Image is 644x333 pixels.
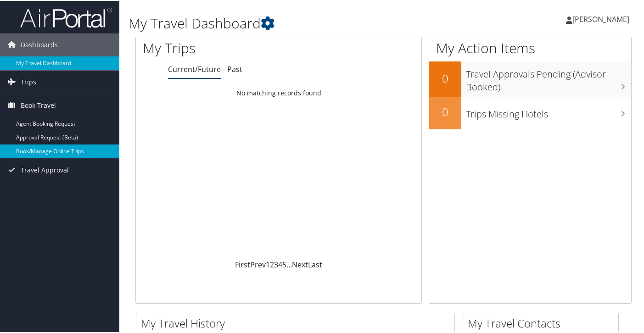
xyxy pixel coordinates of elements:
a: Current/Future [168,63,221,73]
span: Book Travel [21,93,56,116]
h1: My Trips [143,38,296,57]
h2: 0 [429,103,461,119]
span: … [286,259,292,269]
a: 0Trips Missing Hotels [429,96,631,128]
span: Dashboards [21,33,58,55]
a: [PERSON_NAME] [566,5,638,32]
a: First [235,259,250,269]
h3: Trips Missing Hotels [466,102,631,120]
a: 0Travel Approvals Pending (Advisor Booked) [429,61,631,96]
h2: 0 [429,70,461,85]
h1: My Travel Dashboard [129,13,469,32]
a: Last [308,259,322,269]
td: No matching records found [136,84,421,100]
span: [PERSON_NAME] [572,13,629,23]
img: airportal-logo.png [20,6,112,28]
a: Next [292,259,308,269]
a: Prev [250,259,266,269]
a: Past [227,63,242,73]
h2: My Travel History [141,315,454,330]
span: Trips [21,70,36,93]
a: 4 [278,259,282,269]
a: 2 [270,259,274,269]
a: 5 [282,259,286,269]
span: Travel Approval [21,158,69,181]
h3: Travel Approvals Pending (Advisor Booked) [466,62,631,93]
h2: My Travel Contacts [468,315,618,330]
a: 3 [274,259,278,269]
a: 1 [266,259,270,269]
h1: My Action Items [429,38,631,57]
